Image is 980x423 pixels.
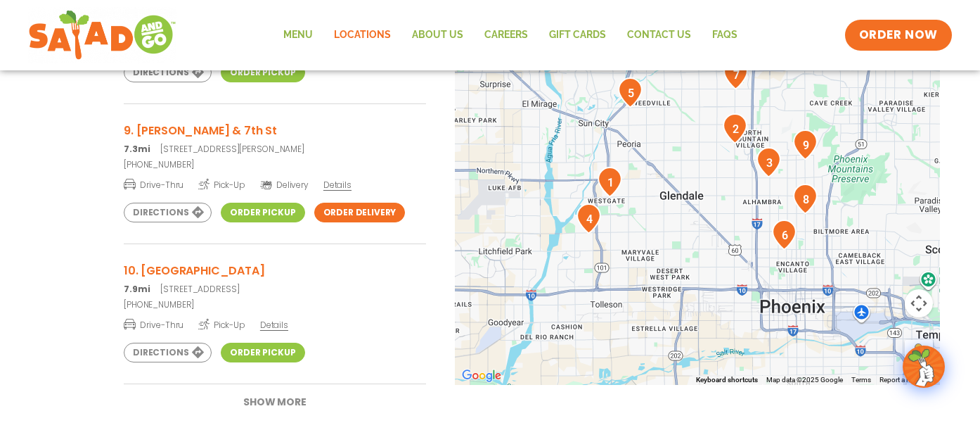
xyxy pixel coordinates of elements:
a: Menu [273,19,323,51]
a: FAQs [702,19,748,51]
a: Directions [124,203,212,222]
a: Directions [124,343,212,362]
span: Pick-Up [198,177,245,191]
div: 1 [598,167,622,197]
div: 8 [793,184,818,214]
a: Careers [474,19,539,51]
a: Order Delivery [314,203,406,222]
a: Directions [124,63,212,82]
span: Drive-Thru [124,177,183,191]
a: About Us [401,19,474,51]
button: Show More [222,384,328,420]
span: Pick-Up [198,317,245,332]
a: Report a map error [879,376,936,384]
div: 5 [618,77,643,108]
strong: 7.9mi [124,283,150,295]
a: Drive-Thru Pick-Up Delivery Details [124,174,426,191]
div: 4 [576,203,601,234]
span: ORDER NOW [859,27,938,44]
a: 9. [PERSON_NAME] & 7th St 7.3mi[STREET_ADDRESS][PERSON_NAME] [124,122,426,156]
div: 9 [793,130,818,160]
a: Drive-Thru Pick-Up Details [124,314,426,332]
div: 3 [756,147,781,177]
a: Locations [323,19,401,51]
a: 10. [GEOGRAPHIC_DATA] 7.9mi[STREET_ADDRESS] [124,262,426,296]
div: 6 [772,220,797,250]
nav: Menu [273,19,748,51]
h3: 9. [PERSON_NAME] & 7th St [124,122,426,139]
a: Open this area in Google Maps (opens a new window) [458,367,505,385]
span: Map data ©2025 Google [766,376,843,384]
span: Details [323,179,352,191]
a: Contact Us [617,19,702,51]
span: Delivery [260,179,309,191]
div: 2 [723,113,747,144]
strong: 7.3mi [124,143,150,155]
img: new-SAG-logo-768×292 [28,7,176,63]
span: Details [260,319,288,331]
img: wpChatIcon [904,347,943,386]
p: [STREET_ADDRESS] [124,283,426,296]
a: Terms (opens in new tab) [851,376,871,384]
span: Drive-Thru [124,317,183,332]
a: GIFT CARDS [539,19,617,51]
a: [PHONE_NUMBER] [124,158,426,171]
p: [STREET_ADDRESS][PERSON_NAME] [124,143,426,156]
button: Keyboard shortcuts [696,375,758,385]
a: [PHONE_NUMBER] [124,298,426,311]
div: 7 [723,59,748,89]
img: Google [458,367,505,385]
button: Map camera controls [905,289,933,317]
a: ORDER NOW [845,20,952,51]
a: Order Pickup [221,63,304,82]
a: Order Pickup [221,343,304,362]
a: Order Pickup [221,203,304,222]
h3: 10. [GEOGRAPHIC_DATA] [124,262,426,279]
